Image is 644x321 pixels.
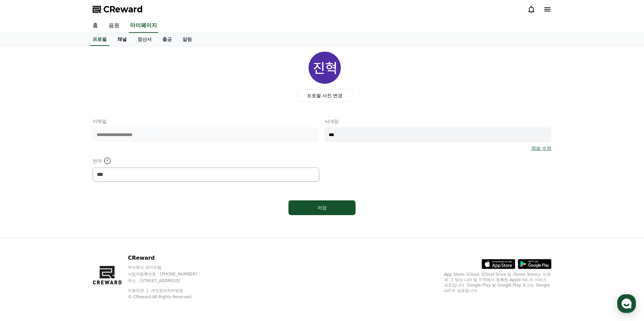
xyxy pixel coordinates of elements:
[2,212,44,229] a: 홈
[302,204,342,211] div: 저장
[93,4,143,15] a: CReward
[112,33,132,46] a: 채널
[128,254,210,262] p: CReward
[288,200,356,215] button: 저장
[157,33,177,46] a: 출금
[309,52,341,84] img: profile_image
[104,222,112,228] span: 설정
[87,19,103,33] a: 홈
[128,265,210,270] p: 주식회사 와이피랩
[103,4,143,15] span: CReward
[128,294,210,300] p: © CReward All Rights Reserved.
[128,271,210,277] p: 사업자등록번호 : [PHONE_NUMBER]
[90,33,109,46] a: 프로필
[444,272,551,293] p: App Store, iCloud, iCloud Drive 및 iTunes Store는 미국과 그 밖의 나라 및 지역에서 등록된 Apple Inc.의 서비스 상표입니다. Goo...
[44,212,87,229] a: 대화
[531,145,551,151] a: 정보 수정
[87,212,129,229] a: 설정
[93,157,319,165] p: 언어
[61,223,69,228] span: 대화
[297,89,353,102] label: 프로필 사진 변경
[151,288,183,293] a: 개인정보처리방침
[132,33,157,46] a: 정산서
[21,222,25,228] span: 홈
[93,118,319,125] p: 이메일
[128,288,149,293] a: 이용약관
[103,19,125,33] a: 음원
[129,19,158,33] a: 마이페이지
[325,118,551,125] p: 닉네임
[128,278,210,283] p: 주소 : [STREET_ADDRESS]
[177,33,197,46] a: 알림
